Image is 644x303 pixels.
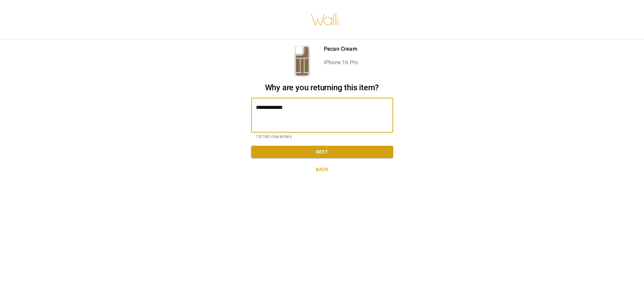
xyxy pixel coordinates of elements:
p: iPhone 16 Pro [324,59,358,67]
img: walli-inc.myshopify.com [310,5,339,34]
button: Next [251,146,393,158]
h2: Why are you returning this item? [251,83,393,93]
p: 13/160 characters [256,134,388,140]
p: Pecan Cream [324,45,358,53]
button: Back [251,163,393,176]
